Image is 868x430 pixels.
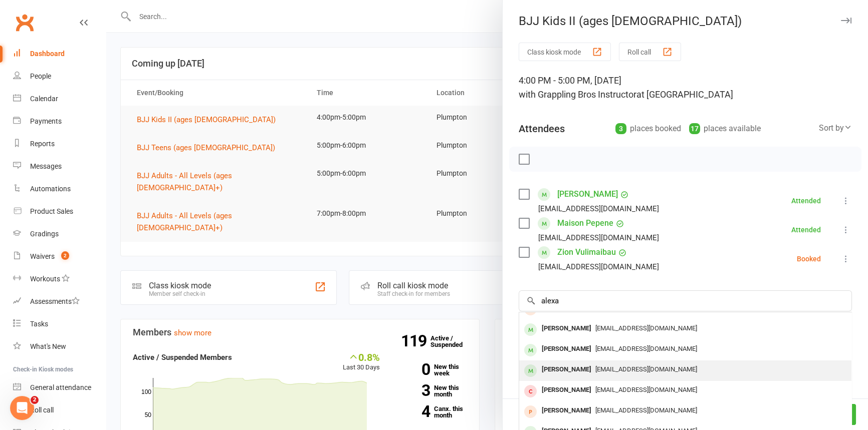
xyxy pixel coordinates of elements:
a: Clubworx [12,10,37,35]
a: People [13,65,106,88]
div: 3 [615,123,626,134]
div: Roll call [30,406,54,414]
div: Dashboard [30,50,65,58]
a: Automations [13,178,106,200]
div: places available [689,122,761,136]
span: at [GEOGRAPHIC_DATA] [636,89,733,100]
input: Search to add attendees [519,290,852,311]
div: Payments [30,117,62,125]
div: Product Sales [30,207,73,215]
div: Attended [791,226,821,233]
div: Workouts [30,275,60,283]
div: Gradings [30,230,59,238]
div: [PERSON_NAME] [538,383,595,397]
div: Sort by [819,122,852,135]
div: [EMAIL_ADDRESS][DOMAIN_NAME] [538,231,659,244]
div: BJJ Kids II (ages [DEMOGRAPHIC_DATA]) [503,14,868,28]
div: Assessments [30,297,80,305]
div: [EMAIL_ADDRESS][DOMAIN_NAME] [538,260,659,273]
div: places booked [615,122,681,136]
div: People [30,72,51,80]
span: 2 [61,251,69,260]
div: prospect [524,405,537,418]
a: Assessments [13,290,106,313]
div: Reports [30,140,55,148]
a: Product Sales [13,200,106,223]
button: Class kiosk mode [519,43,611,61]
a: [PERSON_NAME] [557,186,618,202]
span: [EMAIL_ADDRESS][DOMAIN_NAME] [595,365,697,373]
a: Workouts [13,268,106,290]
div: Tasks [30,320,48,328]
div: What's New [30,342,66,350]
span: [EMAIL_ADDRESS][DOMAIN_NAME] [595,324,697,332]
div: Attended [791,197,821,204]
div: General attendance [30,383,91,391]
div: member [524,385,537,397]
div: [PERSON_NAME] [538,342,595,356]
div: [PERSON_NAME] [538,403,595,418]
button: Roll call [619,43,681,61]
span: 2 [31,396,39,404]
a: Roll call [13,399,106,421]
div: Messages [30,162,62,170]
a: Messages [13,155,106,178]
span: with Grappling Bros Instructor [519,89,636,100]
a: Maison Pepene [557,215,613,231]
div: [PERSON_NAME] [538,362,595,377]
a: Reports [13,133,106,155]
a: Tasks [13,313,106,335]
div: Calendar [30,95,58,103]
a: Zion Vulimaibau [557,244,616,260]
a: Waivers 2 [13,245,106,268]
a: Payments [13,110,106,133]
div: member [524,344,537,356]
div: [EMAIL_ADDRESS][DOMAIN_NAME] [538,202,659,215]
span: [EMAIL_ADDRESS][DOMAIN_NAME] [595,345,697,352]
a: Gradings [13,223,106,245]
a: General attendance kiosk mode [13,376,106,399]
iframe: Intercom live chat [10,396,34,420]
div: Waivers [30,252,55,260]
a: Calendar [13,88,106,110]
a: What's New [13,335,106,358]
span: [EMAIL_ADDRESS][DOMAIN_NAME] [595,386,697,393]
div: Booked [797,255,821,262]
div: member [524,323,537,336]
a: Dashboard [13,43,106,65]
span: [EMAIL_ADDRESS][DOMAIN_NAME] [595,406,697,414]
div: member [524,364,537,377]
div: Automations [30,185,71,193]
div: Attendees [519,122,565,136]
div: 17 [689,123,700,134]
div: 4:00 PM - 5:00 PM, [DATE] [519,74,852,102]
div: [PERSON_NAME] [538,321,595,336]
